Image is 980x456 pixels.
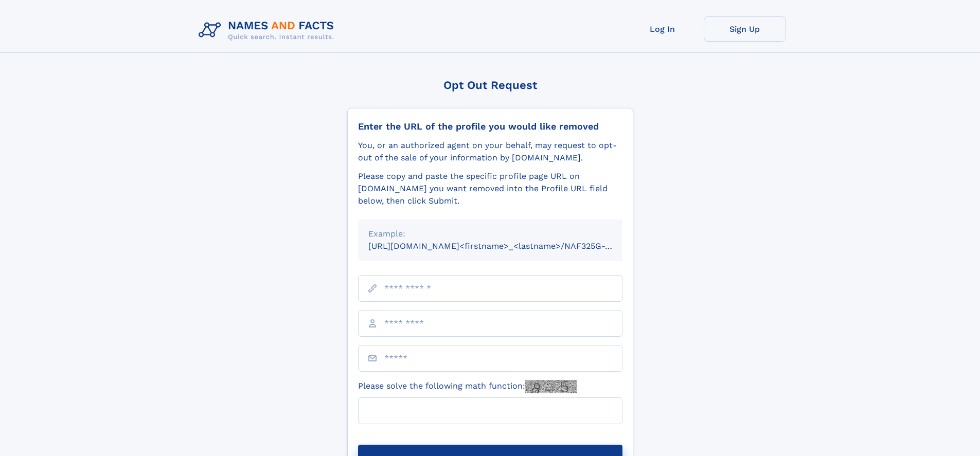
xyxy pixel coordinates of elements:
[358,170,622,207] div: Please copy and paste the specific profile page URL on [DOMAIN_NAME] you want removed into the Pr...
[358,380,577,393] label: Please solve the following math function:
[368,228,612,240] div: Example:
[347,79,633,92] div: Opt Out Request
[194,16,343,44] img: Logo Names and Facts
[621,16,704,42] a: Log In
[358,121,622,132] div: Enter the URL of the profile you would like removed
[368,241,642,251] small: [URL][DOMAIN_NAME]<firstname>_<lastname>/NAF325G-xxxxxxxx
[358,139,622,164] div: You, or an authorized agent on your behalf, may request to opt-out of the sale of your informatio...
[704,16,786,42] a: Sign Up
